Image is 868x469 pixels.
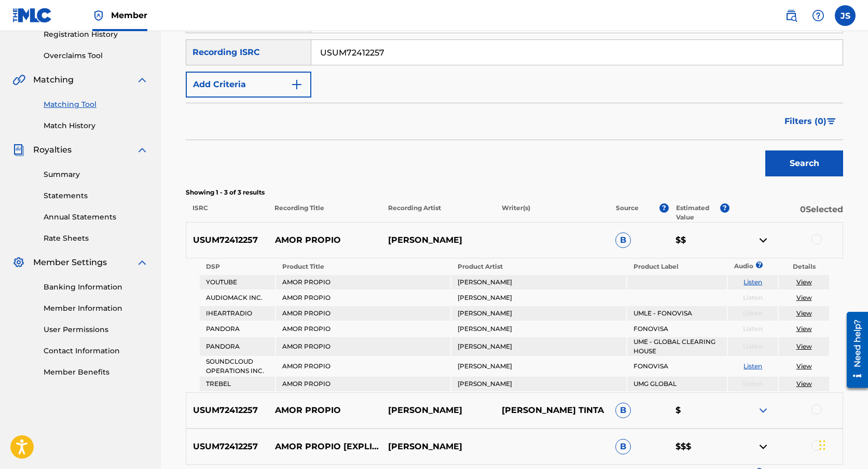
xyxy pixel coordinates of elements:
[796,309,812,317] a: View
[200,259,274,274] th: DSP
[12,74,25,86] img: Matching
[276,306,451,321] td: AMOR PROPIO
[819,430,825,461] div: Drag
[44,99,148,110] a: Matching Tool
[200,322,274,336] td: PANDORA
[728,309,778,318] p: Listen
[451,275,626,289] td: [PERSON_NAME]
[186,72,311,98] button: Add Criteria
[92,9,105,22] img: Top Rightsholder
[276,275,451,289] td: AMOR PROPIO
[779,259,829,274] th: Details
[451,291,626,305] td: [PERSON_NAME]
[276,259,451,274] th: Product Title
[759,261,760,268] span: ?
[808,5,829,26] div: Help
[381,203,495,222] p: Recording Artist
[44,367,148,378] a: Member Benefits
[200,337,274,356] td: PANDORA
[44,233,148,244] a: Rate Sheets
[200,377,274,391] td: TREBEL
[44,169,148,180] a: Summary
[200,306,274,321] td: IHEARTRADIO
[615,439,631,454] span: B
[136,144,148,156] img: expand
[827,118,836,125] img: filter
[728,293,778,302] p: Listen
[276,357,451,376] td: AMOR PROPIO
[44,120,148,131] a: Match History
[276,322,451,336] td: AMOR PROPIO
[267,203,381,222] p: Recording Title
[835,5,856,26] div: User Menu
[451,306,626,321] td: [PERSON_NAME]
[381,234,495,246] p: [PERSON_NAME]
[451,259,626,274] th: Product Artist
[12,256,25,269] img: Member Settings
[812,9,824,22] img: help
[728,324,778,334] p: Listen
[627,259,727,274] th: Product Label
[268,404,381,417] p: AMOR PROPIO
[268,234,381,246] p: AMOR PROPIO
[200,291,274,305] td: AUDIOMACK INC.
[728,379,778,389] p: Listen
[451,337,626,356] td: [PERSON_NAME]
[757,234,769,246] img: contract
[495,404,609,417] p: [PERSON_NAME] TINTA
[616,203,639,222] p: Source
[276,377,451,391] td: AMOR PROPIO
[627,306,727,321] td: UMLE - FONOVISA
[44,282,148,293] a: Banking Information
[186,440,268,453] p: USUM72412257
[728,261,740,271] p: Audio
[451,357,626,376] td: [PERSON_NAME]
[796,294,812,301] a: View
[12,8,52,23] img: MLC Logo
[381,440,495,453] p: [PERSON_NAME]
[451,377,626,391] td: [PERSON_NAME]
[796,342,812,350] a: View
[33,256,107,269] span: Member Settings
[765,150,843,176] button: Search
[778,108,843,134] button: Filters (0)
[186,7,843,182] form: Search Form
[200,357,274,376] td: SOUNDCLOUD OPERATIONS INC.
[796,278,812,286] a: View
[33,74,74,86] span: Matching
[627,357,727,376] td: FONOVISA
[186,188,843,197] p: Showing 1 - 3 of 3 results
[659,203,669,213] span: ?
[729,203,843,222] p: 0 Selected
[796,325,812,333] a: View
[796,380,812,388] a: View
[44,29,148,40] a: Registration History
[669,440,729,453] p: $$$
[627,337,727,356] td: UME - GLOBAL CLEARING HOUSE
[44,50,148,61] a: Overclaims Tool
[757,440,769,453] img: contract
[44,324,148,335] a: User Permissions
[669,404,729,417] p: $
[44,303,148,314] a: Member Information
[268,440,381,453] p: AMOR PROPIO [EXPLICIT]
[291,78,303,91] img: 9d2ae6d4665cec9f34b9.svg
[615,232,631,248] span: B
[785,9,797,22] img: search
[495,203,609,222] p: Writer(s)
[757,404,769,417] img: expand
[186,234,268,246] p: USUM72412257
[720,203,729,213] span: ?
[276,291,451,305] td: AMOR PROPIO
[276,337,451,356] td: AMOR PROPIO
[728,342,778,351] p: Listen
[200,275,274,289] td: YOUTUBE
[676,203,720,222] p: Estimated Value
[12,144,25,156] img: Royalties
[816,419,868,469] iframe: Chat Widget
[44,190,148,201] a: Statements
[781,5,802,26] a: Public Search
[451,322,626,336] td: [PERSON_NAME]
